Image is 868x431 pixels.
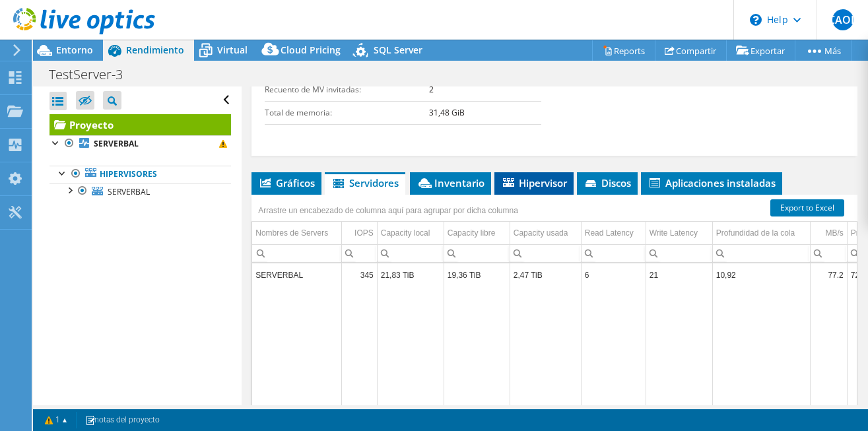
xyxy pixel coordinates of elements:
[217,44,248,56] span: Virtual
[514,225,568,241] div: Capacity usada
[444,222,510,245] td: Capacity libre Column
[36,412,77,428] a: 1
[448,225,496,241] div: Capacity libre
[377,222,444,245] td: Capacity local Column
[510,244,581,262] td: Column Capacity usada, Filter cell
[50,135,231,152] a: SERVERBAL
[50,166,231,183] a: Hipervisores
[255,201,521,220] div: Arrastre un encabezado de columna aquí para agrupar por dicha columna
[50,183,231,200] a: SERVERBAL
[825,225,843,241] div: MB/s
[265,78,429,101] td: Recuento de MV invitadas:
[510,222,581,245] td: Capacity usada Column
[429,107,465,118] b: 31,48 GiB
[331,176,399,189] span: Servidores
[252,244,341,262] td: Column Nombres de Servers, Filter cell
[43,67,143,82] h1: TestServer-3
[712,244,810,262] td: Column Profundidad de la cola, Filter cell
[581,222,646,245] td: Read Latency Column
[592,40,655,61] a: Reports
[56,44,93,56] span: Entorno
[265,101,429,124] td: Total de memoria:
[810,244,847,262] td: Column MB/s, Filter cell
[770,199,844,216] a: Export to Excel
[377,244,444,262] td: Column Capacity local, Filter cell
[126,44,184,56] span: Rendimiento
[581,244,646,262] td: Column Read Latency, Filter cell
[795,40,851,61] a: Más
[584,176,631,189] span: Discos
[374,44,422,56] span: SQL Server
[381,225,430,241] div: Capacity local
[76,412,169,428] a: notas del proyecto
[417,176,484,189] span: Inventario
[354,225,374,241] div: IOPS
[341,222,377,245] td: IOPS Column
[501,176,567,189] span: Hipervisor
[810,222,847,245] td: MB/s Column
[94,138,139,149] b: SERVERBAL
[510,263,581,286] td: Column Capacity usada, Value 2,47 TiB
[252,263,341,286] td: Column Nombres de Servers, Value SERVERBAL
[50,114,231,135] a: Proyecto
[712,222,810,245] td: Profundidad de la cola Column
[252,222,341,245] td: Nombres de Servers Column
[712,263,810,286] td: Column Profundidad de la cola, Value 10,92
[750,14,762,26] svg: \n
[716,225,795,241] div: Profundidad de la cola
[258,176,315,189] span: Gráficos
[585,225,634,241] div: Read Latency
[444,263,510,286] td: Column Capacity libre, Value 19,36 TiB
[832,9,853,30] span: CAOL
[646,244,712,262] td: Column Write Latency, Filter cell
[581,263,646,286] td: Column Read Latency, Value 6
[655,40,727,61] a: Compartir
[646,263,712,286] td: Column Write Latency, Value 21
[281,44,341,56] span: Cloud Pricing
[377,263,444,286] td: Column Capacity local, Value 21,83 TiB
[444,244,510,262] td: Column Capacity libre, Filter cell
[646,222,712,245] td: Write Latency Column
[108,186,150,197] span: SERVERBAL
[650,225,698,241] div: Write Latency
[255,225,328,241] div: Nombres de Servers
[810,263,847,286] td: Column MB/s, Value 77.2
[726,40,795,61] a: Exportar
[341,244,377,262] td: Column IOPS, Filter cell
[648,176,776,189] span: Aplicaciones instaladas
[429,84,434,95] b: 2
[341,263,377,286] td: Column IOPS, Value 345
